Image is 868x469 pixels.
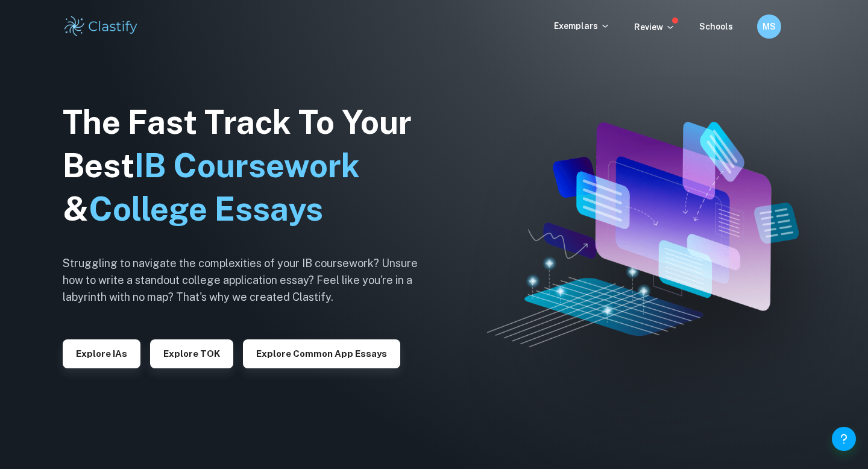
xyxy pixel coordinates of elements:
[63,101,436,231] h1: The Fast Track To Your Best &
[243,347,400,359] a: Explore Common App essays
[243,339,400,368] button: Explore Common App essays
[634,20,675,34] p: Review
[699,22,733,31] a: Schools
[63,339,140,368] button: Explore IAs
[134,146,360,184] span: IB Coursework
[763,20,776,33] h6: MS
[150,339,233,368] button: Explore TOK
[832,427,856,451] button: Help and Feedback
[63,255,436,306] h6: Struggling to navigate the complexities of your IB coursework? Unsure how to write a standout col...
[554,19,610,33] p: Exemplars
[89,190,323,228] span: College Essays
[487,122,799,347] img: Clastify hero
[63,347,140,359] a: Explore IAs
[757,14,781,39] button: MS
[63,14,139,39] img: Clastify logo
[150,347,233,359] a: Explore TOK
